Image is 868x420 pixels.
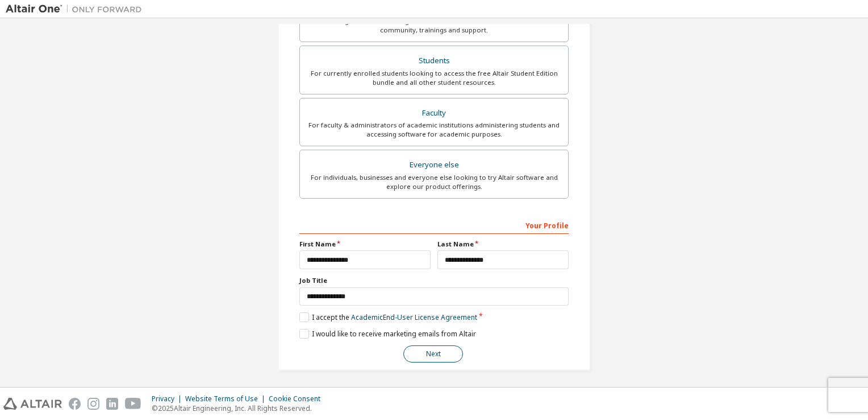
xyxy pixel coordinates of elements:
[299,216,569,234] div: Your Profile
[299,329,476,339] label: I would like to receive marketing emails from Altair
[152,394,185,403] div: Privacy
[299,312,477,322] label: I accept the
[307,173,561,191] div: For individuals, businesses and everyone else looking to try Altair software and explore our prod...
[269,394,327,403] div: Cookie Consent
[437,240,569,249] label: Last Name
[299,276,569,285] label: Job Title
[125,398,141,410] img: youtube.svg
[106,398,118,410] img: linkedin.svg
[307,157,561,173] div: Everyone else
[299,240,431,249] label: First Name
[307,17,561,35] div: For existing customers looking to access software downloads, HPC resources, community, trainings ...
[69,398,81,410] img: facebook.svg
[6,3,148,15] img: Altair One
[307,121,561,139] div: For faculty & administrators of academic institutions administering students and accessing softwa...
[403,345,463,363] button: Next
[307,69,561,87] div: For currently enrolled students looking to access the free Altair Student Edition bundle and all ...
[307,105,561,121] div: Faculty
[307,53,561,69] div: Students
[3,398,62,410] img: altair_logo.svg
[185,394,269,403] div: Website Terms of Use
[87,398,99,410] img: instagram.svg
[152,403,327,413] p: © 2025 Altair Engineering, Inc. All Rights Reserved.
[351,312,477,322] a: Academic End-User License Agreement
